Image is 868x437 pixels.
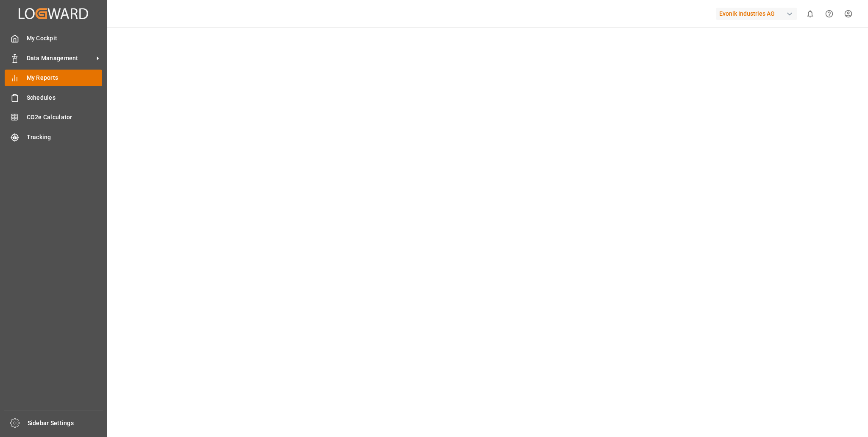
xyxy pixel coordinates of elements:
a: My Cockpit [5,30,102,47]
button: Help Center [820,4,839,23]
span: CO2e Calculator [27,113,103,122]
button: show 0 new notifications [801,4,820,23]
div: Evonik Industries AG [716,8,797,20]
span: My Cockpit [27,34,103,43]
span: Data Management [27,54,94,63]
a: CO2e Calculator [5,109,102,126]
span: Schedules [27,93,103,102]
a: Schedules [5,89,102,106]
button: Evonik Industries AG [716,6,801,22]
span: Sidebar Settings [28,419,103,428]
span: Tracking [27,133,103,142]
span: My Reports [27,73,103,82]
a: Tracking [5,129,102,145]
a: My Reports [5,70,102,86]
